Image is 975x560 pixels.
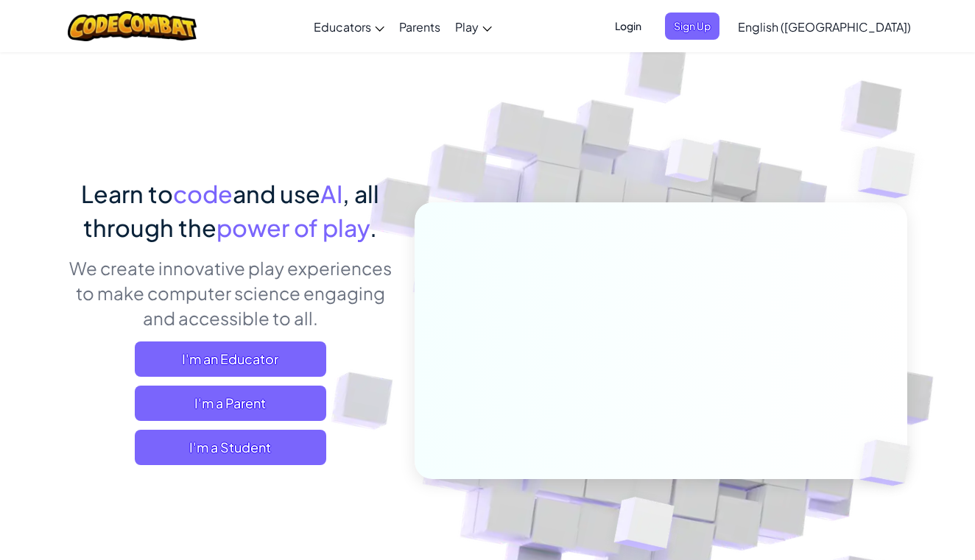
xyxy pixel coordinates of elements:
[738,19,911,35] span: English ([GEOGRAPHIC_DATA])
[606,13,650,40] button: Login
[135,341,326,377] a: I'm an Educator
[135,386,326,421] a: I'm a Parent
[306,7,392,46] a: Educators
[68,11,197,41] img: CodeCombat logo
[135,430,326,465] button: I'm a Student
[731,7,918,46] a: English ([GEOGRAPHIC_DATA])
[455,19,479,35] span: Play
[638,110,744,219] img: Overlap cubes
[233,179,320,208] span: and use
[217,213,370,242] span: power of play
[448,7,499,46] a: Play
[81,179,173,208] span: Learn to
[665,13,719,40] button: Sign Up
[835,409,946,517] img: Overlap cubes
[370,213,377,242] span: .
[392,7,448,46] a: Parents
[314,19,371,35] span: Educators
[173,179,233,208] span: code
[68,255,393,330] p: We create innovative play experiences to make computer science engaging and accessible to all.
[828,110,956,235] img: Overlap cubes
[320,179,342,208] span: AI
